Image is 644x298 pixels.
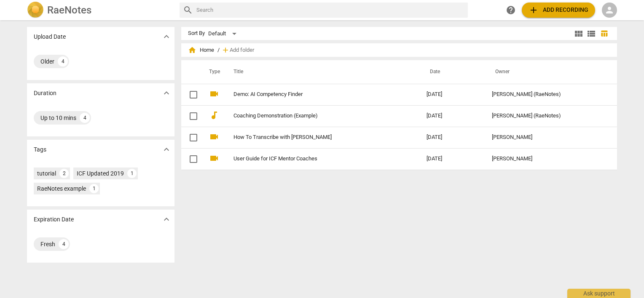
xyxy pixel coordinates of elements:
td: [DATE] [420,148,485,170]
td: [DATE] [420,105,485,127]
h2: RaeNotes [47,4,91,16]
p: Expiration Date [34,215,74,224]
span: home [188,46,196,54]
span: add [221,46,230,54]
th: Type [202,60,223,84]
span: view_module [574,29,584,39]
span: / [217,47,220,53]
div: Older [40,57,54,66]
span: person [604,5,614,15]
p: Upload Date [34,32,66,41]
a: Demo: AI Competency Finder [233,91,396,98]
span: table_chart [600,29,608,37]
div: RaeNotes example [37,184,86,193]
span: videocam [209,89,219,99]
div: tutorial [37,169,56,178]
button: Upload [522,3,595,18]
div: Sort By [188,30,205,37]
th: Date [420,60,485,84]
div: 2 [59,169,69,178]
button: Show more [160,30,173,43]
td: [DATE] [420,84,485,105]
span: Home [188,46,214,54]
span: videocam [209,132,219,142]
button: Show more [160,213,173,226]
button: List view [585,27,598,40]
div: 1 [89,184,99,193]
button: Tile view [572,27,585,40]
th: Owner [485,60,608,84]
span: videocam [209,153,219,163]
span: search [183,5,193,15]
span: add [529,5,539,15]
a: Help [503,3,518,18]
div: [PERSON_NAME] [492,156,601,162]
input: Search [196,3,464,17]
div: 1 [127,169,137,178]
button: Table view [598,27,610,40]
div: [PERSON_NAME] (RaeNotes) [492,91,601,98]
span: Add folder [230,47,254,53]
div: 4 [80,113,90,123]
a: How To Transcribe with [PERSON_NAME] [233,134,396,141]
div: ICF Updated 2019 [77,169,124,178]
th: Title [223,60,420,84]
div: 4 [58,56,68,67]
span: expand_more [161,144,172,154]
span: Add recording [529,5,588,15]
button: Show more [160,143,173,156]
a: Coaching Demonstration (Example) [233,113,396,119]
span: help [506,5,516,15]
span: expand_more [161,214,172,224]
div: Up to 10 mins [40,114,76,122]
td: [DATE] [420,127,485,148]
p: Tags [34,145,46,154]
p: Duration [34,89,56,98]
span: audiotrack [209,110,219,120]
div: Fresh [40,240,55,248]
div: Default [208,27,239,40]
div: [PERSON_NAME] (RaeNotes) [492,113,601,119]
img: Logo [27,2,44,19]
a: LogoRaeNotes [27,2,173,19]
button: Show more [160,87,173,99]
a: User Guide for ICF Mentor Coaches [233,156,396,162]
div: [PERSON_NAME] [492,134,601,141]
span: view_list [586,29,596,39]
div: 4 [59,239,69,249]
span: expand_more [161,88,172,98]
div: Ask support [567,289,631,298]
span: expand_more [161,32,172,42]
